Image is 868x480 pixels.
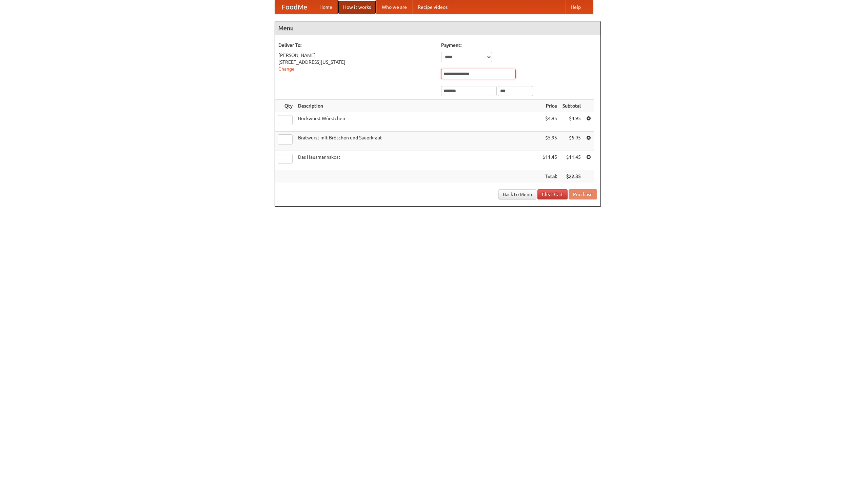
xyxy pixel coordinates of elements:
[278,52,434,59] div: [PERSON_NAME]
[275,0,314,14] a: FoodMe
[560,170,584,183] th: $22.35
[569,189,597,199] button: Purchase
[560,132,584,151] td: $5.95
[295,151,540,170] td: Das Hausmannskost
[560,151,584,170] td: $11.45
[498,189,536,199] a: Back to Menu
[278,59,434,65] div: [STREET_ADDRESS][US_STATE]
[565,0,586,14] a: Help
[560,112,584,132] td: $4.95
[278,42,434,49] h5: Deliver To:
[412,0,453,14] a: Recipe videos
[275,100,295,112] th: Qty
[560,100,584,112] th: Subtotal
[295,112,540,132] td: Bockwurst Würstchen
[540,151,560,170] td: $11.45
[275,21,600,35] h4: Menu
[314,0,338,14] a: Home
[278,66,295,72] a: Change
[295,132,540,151] td: Bratwurst mit Brötchen und Sauerkraut
[540,170,560,183] th: Total:
[376,0,412,14] a: Who we are
[441,42,597,49] h5: Payment:
[540,112,560,132] td: $4.95
[338,0,376,14] a: How it works
[540,132,560,151] td: $5.95
[537,189,568,199] a: Clear Cart
[540,100,560,112] th: Price
[295,100,540,112] th: Description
